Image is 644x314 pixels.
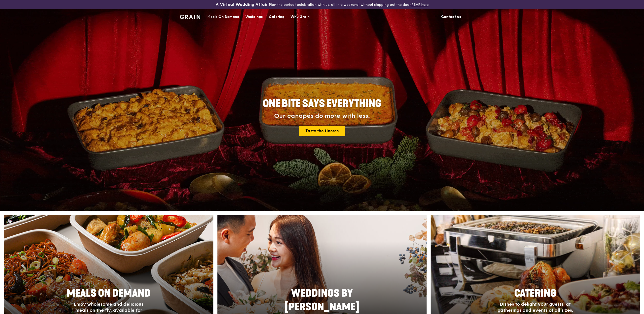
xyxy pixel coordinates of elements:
span: Catering [514,287,556,299]
a: Taste the finesse [299,126,345,136]
a: Why Grain [287,9,313,24]
div: Our canapés do more with less. [231,112,413,120]
h3: A Virtual Wedding Affair [216,2,268,7]
div: Plan the perfect celebration with us, all in a weekend, without stepping out the door. [177,2,467,7]
span: ONE BITE SAYS EVERYTHING [263,98,381,110]
a: GrainGrain [180,9,200,24]
img: Grain [180,15,200,19]
div: Catering [269,9,284,24]
span: Meals On Demand [67,287,151,299]
div: Meals On Demand [207,9,239,24]
div: Weddings [245,9,263,24]
a: Catering [266,9,287,24]
span: Weddings by [PERSON_NAME] [285,287,359,313]
a: Weddings [242,9,266,24]
a: Contact us [438,9,464,24]
div: Why Grain [291,9,310,24]
span: Dishes to delight your guests, at gatherings and events of all sizes. [498,301,573,313]
a: RSVP here [411,3,429,7]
